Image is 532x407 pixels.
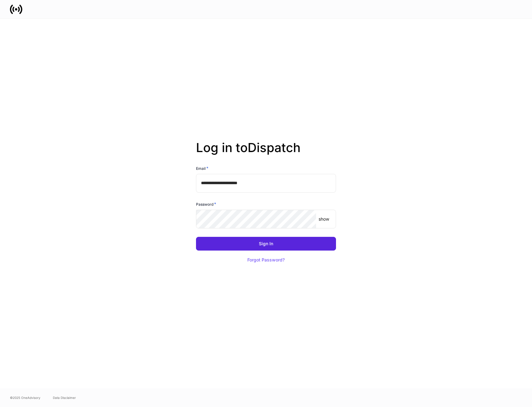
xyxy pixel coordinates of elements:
h6: Password [196,201,216,207]
div: Forgot Password? [247,258,285,262]
button: Sign In [196,237,336,251]
h6: Email [196,165,208,171]
p: show [319,216,329,222]
span: © 2025 OneAdvisory [10,395,40,400]
h2: Log in to Dispatch [196,140,336,165]
a: Data Disclaimer [53,395,76,400]
button: Forgot Password? [240,253,292,267]
div: Sign In [259,242,273,246]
